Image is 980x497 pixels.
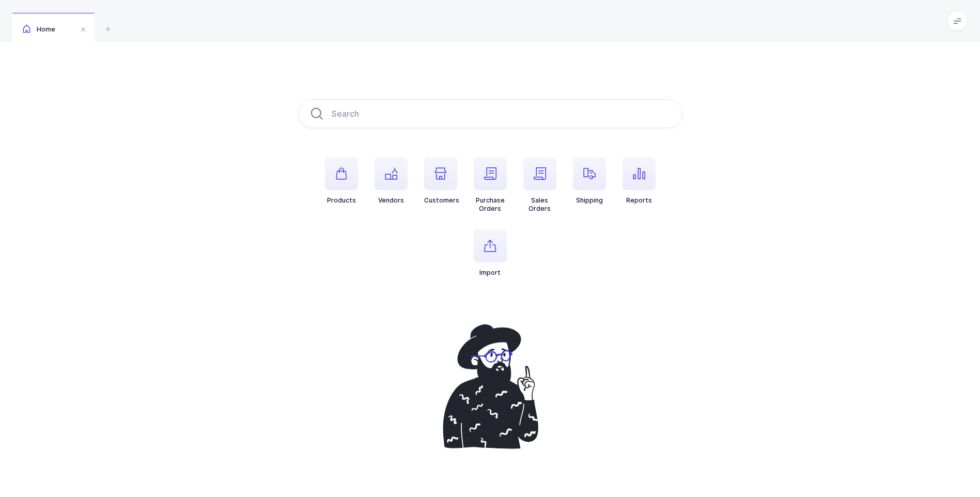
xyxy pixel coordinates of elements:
[23,25,55,33] span: Home
[424,157,459,205] button: Customers
[325,157,358,205] button: Products
[523,157,556,213] button: SalesOrders
[474,229,507,277] button: Import
[298,99,682,128] input: Search
[375,157,408,205] button: Vendors
[474,157,507,213] button: PurchaseOrders
[623,157,656,205] button: Reports
[432,318,548,455] img: pointing-up.svg
[573,157,606,205] button: Shipping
